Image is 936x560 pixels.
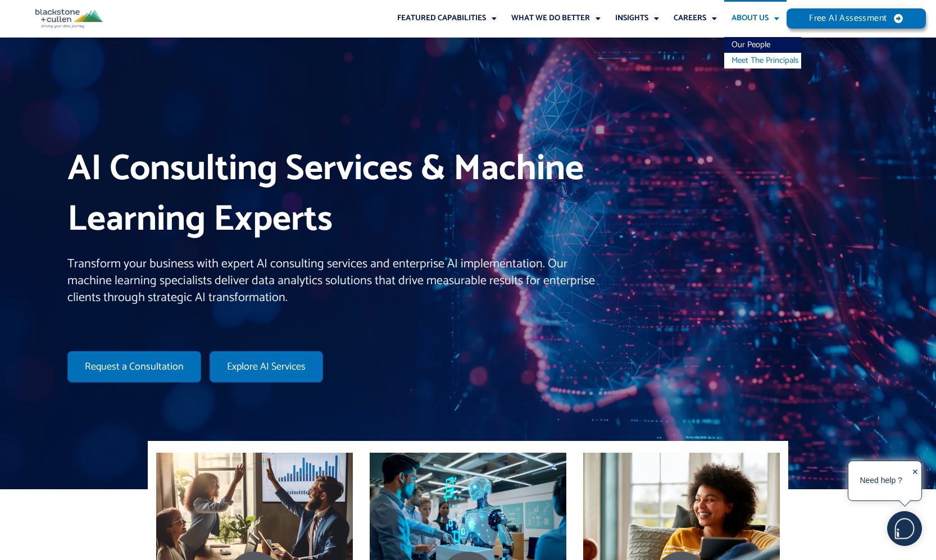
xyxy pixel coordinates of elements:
[210,351,323,383] a: Explore AI Services
[85,362,184,372] span: Request a Consultation
[67,351,201,383] a: Request a Consultation
[787,8,926,29] a: Free AI Assessment
[724,37,801,53] a: Our People
[67,144,598,245] h1: AI Consulting Services & Machine Learning Experts
[888,512,921,545] img: users%2F5SSOSaKfQqXq3cFEnIZRYMEs4ra2%2Fmedia%2Fimages%2F-Bulle%20blanche%20sans%20fond%20%2B%20ma...
[912,464,919,499] div: ✕
[850,463,912,499] div: Need help ?
[809,14,887,23] span: Free AI Assessment
[67,256,598,306] p: Transform your business with expert AI consulting services and enterprise AI implementation. Our ...
[227,362,306,372] span: Explore AI Services
[724,53,801,69] a: Meet The Principals
[724,37,801,69] ul: About Us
